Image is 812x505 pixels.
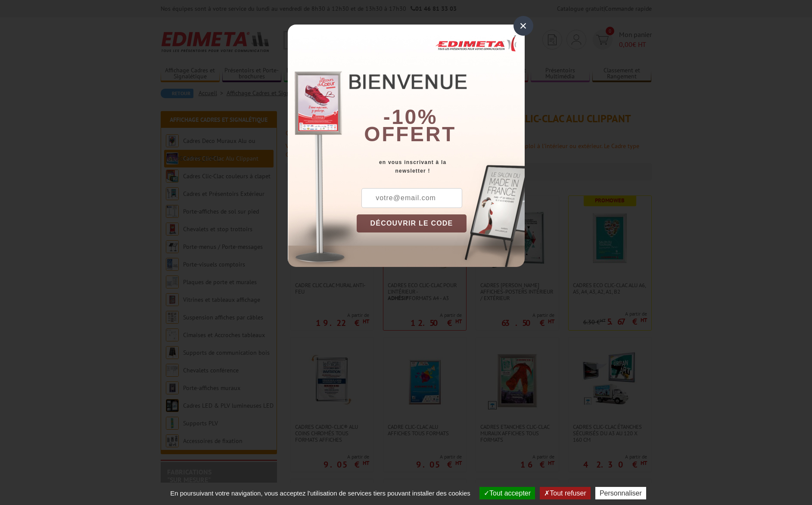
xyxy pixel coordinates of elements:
button: DÉCOUVRIR LE CODE [357,214,467,232]
button: Tout accepter [479,487,535,499]
div: en vous inscrivant à la newsletter ! [357,158,525,175]
div: × [513,16,533,36]
input: votre@email.com [361,188,462,208]
font: offert [364,123,456,146]
button: Tout refuser [540,487,590,499]
b: -10% [383,105,438,128]
button: Personnaliser (fenêtre modale) [595,487,646,499]
span: En poursuivant votre navigation, vous acceptez l'utilisation de services tiers pouvant installer ... [166,490,475,497]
